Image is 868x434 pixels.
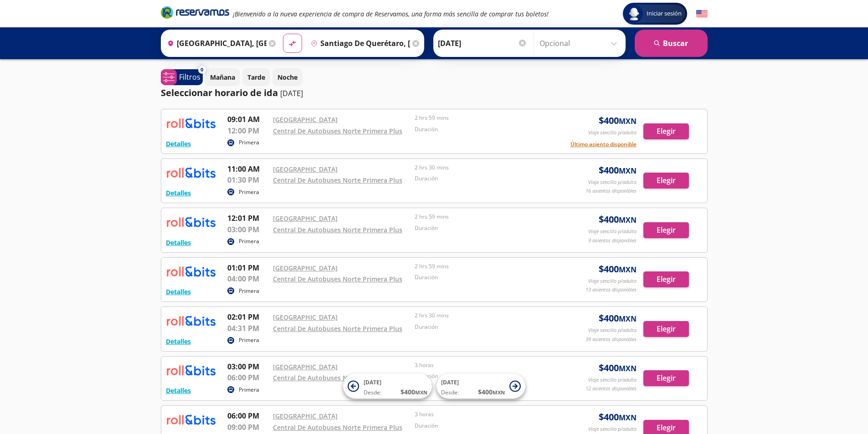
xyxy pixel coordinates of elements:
[227,311,268,322] p: 02:01 PM
[247,72,265,82] p: Tarde
[343,374,432,399] button: [DATE]Desde:$400MXN
[415,213,552,221] p: 2 hrs 59 mins
[166,139,191,148] button: Detalles
[696,8,708,20] button: English
[273,165,338,174] a: [GEOGRAPHIC_DATA]
[586,385,637,393] p: 12 asientos disponibles
[273,412,338,420] a: [GEOGRAPHIC_DATA]
[588,376,637,384] p: Viaje sencillo p/adulto
[239,386,259,394] p: Primera
[227,262,268,273] p: 01:01 PM
[599,213,637,226] span: $ 400
[415,163,552,172] p: 2 hrs 30 mins
[227,213,268,224] p: 12:01 PM
[166,337,191,346] button: Detalles
[643,370,689,386] button: Elegir
[588,327,637,334] p: Viaje sencillo p/adulto
[635,30,708,57] button: Buscar
[273,176,402,184] a: Central De Autobuses Norte Primera Plus
[227,410,268,421] p: 06:00 PM
[227,163,268,174] p: 11:00 AM
[166,311,216,330] img: RESERVAMOS
[161,69,203,85] button: 0Filtros
[588,179,637,186] p: Viaje sencillo p/adulto
[227,125,268,136] p: 12:00 PM
[588,237,637,245] p: 9 asientos disponibles
[272,68,303,86] button: Noche
[570,140,637,148] button: Último asiento disponible
[161,86,278,100] p: Seleccionar horario de ida
[210,72,235,82] p: Mañana
[179,71,200,82] p: Filtros
[273,115,338,124] a: [GEOGRAPHIC_DATA]
[273,423,402,432] a: Central De Autobuses Norte Primera Plus
[415,372,552,380] p: Duración
[643,271,689,287] button: Elegir
[643,321,689,337] button: Elegir
[415,114,552,122] p: 2 hrs 59 mins
[364,388,381,397] span: Desde:
[227,273,268,284] p: 04:00 PM
[273,373,402,382] a: Central De Autobuses Norte Primera Plus
[364,378,381,386] span: [DATE]
[227,224,268,235] p: 03:00 PM
[164,32,267,55] input: Buscar Origen
[239,188,259,196] p: Primera
[227,323,268,334] p: 04:31 PM
[227,361,268,372] p: 03:00 PM
[586,286,637,294] p: 13 asientos disponibles
[599,311,637,325] span: $ 400
[166,361,216,379] img: RESERVAMOS
[166,188,191,198] button: Detalles
[415,422,552,430] p: Duración
[401,387,427,397] span: $ 400
[599,262,637,276] span: $ 400
[437,374,525,399] button: [DATE]Desde:$400MXN
[273,313,338,322] a: [GEOGRAPHIC_DATA]
[166,213,216,231] img: RESERVAMOS
[307,32,410,55] input: Buscar Destino
[619,265,637,275] small: MXN
[588,425,637,433] p: Viaje sencillo p/adulto
[161,5,229,19] i: Brand Logo
[277,72,298,82] p: Noche
[273,225,402,234] a: Central De Autobuses Norte Primera Plus
[478,387,505,397] span: $ 400
[273,363,338,371] a: [GEOGRAPHIC_DATA]
[239,138,259,147] p: Primera
[643,9,685,18] span: Iniciar sesión
[619,166,637,176] small: MXN
[242,68,270,86] button: Tarde
[166,238,191,247] button: Detalles
[588,228,637,235] p: Viaje sencillo p/adulto
[588,277,637,285] p: Viaje sencillo p/adulto
[493,389,505,396] small: MXN
[166,410,216,429] img: RESERVAMOS
[599,410,637,424] span: $ 400
[205,68,240,86] button: Mañana
[619,116,637,126] small: MXN
[586,336,637,343] p: 39 asientos disponibles
[415,311,552,320] p: 2 hrs 30 mins
[166,114,216,132] img: RESERVAMOS
[643,222,689,238] button: Elegir
[239,237,259,245] p: Primera
[280,88,303,99] p: [DATE]
[539,32,621,55] input: Opcional
[619,363,637,373] small: MXN
[588,129,637,137] p: Viaje sencillo p/adulto
[619,413,637,423] small: MXN
[643,173,689,189] button: Elegir
[161,5,229,22] a: Brand Logo
[415,125,552,133] p: Duración
[415,361,552,369] p: 3 horas
[599,163,637,177] span: $ 400
[643,123,689,139] button: Elegir
[415,174,552,183] p: Duración
[415,389,427,396] small: MXN
[239,336,259,344] p: Primera
[599,361,637,375] span: $ 400
[273,127,402,135] a: Central De Autobuses Norte Primera Plus
[586,187,637,195] p: 16 asientos disponibles
[227,372,268,383] p: 06:00 PM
